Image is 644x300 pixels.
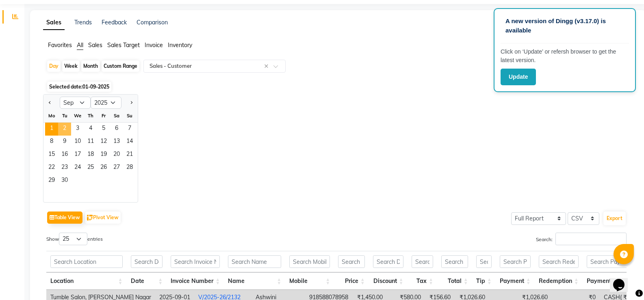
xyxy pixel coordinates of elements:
span: 20 [110,149,123,162]
input: Search Tip [476,255,492,268]
input: Search Total [441,255,468,268]
button: Pivot View [85,212,121,224]
input: Search: [555,233,627,245]
span: 13 [110,136,123,149]
span: Sales Target [107,41,140,49]
div: Thursday, September 4, 2025 [84,123,97,136]
span: 15 [45,149,58,162]
div: Sunday, September 28, 2025 [123,162,136,175]
div: Saturday, September 20, 2025 [110,149,123,162]
span: Sales [88,41,102,49]
span: 28 [123,162,136,175]
div: Week [62,60,80,72]
div: Th [84,109,97,122]
div: Tuesday, September 9, 2025 [58,136,71,149]
span: All [77,41,83,49]
div: Wednesday, September 24, 2025 [71,162,84,175]
button: Update [501,69,536,85]
span: Inventory [168,41,192,49]
input: Search Invoice Number [171,255,220,268]
span: 1 [45,123,58,136]
select: Showentries [59,233,87,245]
span: 25 [84,162,97,175]
div: Wednesday, September 3, 2025 [71,123,84,136]
div: Saturday, September 13, 2025 [110,136,123,149]
div: Friday, September 19, 2025 [97,149,110,162]
span: 3 [71,123,84,136]
span: 12 [97,136,110,149]
a: Feedback [102,19,127,26]
div: Custom Range [102,60,139,72]
span: 7 [123,123,136,136]
div: Monday, September 15, 2025 [45,149,58,162]
th: Name: activate to sort column ascending [224,272,285,290]
div: Thursday, September 18, 2025 [84,149,97,162]
span: 10 [71,136,84,149]
span: 19 [97,149,110,162]
div: Su [123,109,136,122]
span: 6 [110,123,123,136]
span: 21 [123,149,136,162]
div: Wednesday, September 10, 2025 [71,136,84,149]
input: Search Name [228,255,281,268]
button: Next month [128,96,134,109]
input: Search Location [50,255,123,268]
button: Export [603,212,626,225]
a: Comparison [137,19,168,26]
input: Search Mobile [289,255,330,268]
div: Monday, September 29, 2025 [45,175,58,188]
button: Previous month [47,96,53,109]
span: 22 [45,162,58,175]
div: We [71,109,84,122]
th: Payment: activate to sort column ascending [496,272,535,290]
span: 5 [97,123,110,136]
div: Friday, September 12, 2025 [97,136,110,149]
span: Clear all [264,62,271,71]
div: Fr [97,109,110,122]
div: Tuesday, September 30, 2025 [58,175,71,188]
div: Monday, September 22, 2025 [45,162,58,175]
th: Redemption: activate to sort column ascending [535,272,583,290]
div: Tuesday, September 16, 2025 [58,149,71,162]
a: Sales [43,15,65,30]
label: Show entries [46,233,103,245]
th: Tip: activate to sort column ascending [472,272,496,290]
span: 4 [84,123,97,136]
th: Payment Mode: activate to sort column ascending [583,272,638,290]
span: 18 [84,149,97,162]
div: Tu [58,109,71,122]
iframe: chat widget [610,268,636,292]
div: Thursday, September 11, 2025 [84,136,97,149]
div: Mo [45,109,58,122]
div: Sunday, September 7, 2025 [123,123,136,136]
span: Selected date: [47,82,111,92]
span: 01-09-2025 [82,84,109,90]
span: 23 [58,162,71,175]
div: Wednesday, September 17, 2025 [71,149,84,162]
div: Tuesday, September 23, 2025 [58,162,71,175]
span: 9 [58,136,71,149]
input: Search Price [338,255,365,268]
div: Day [47,60,61,72]
div: Month [81,60,100,72]
th: Tax: activate to sort column ascending [408,272,438,290]
label: Search: [536,233,627,245]
div: Monday, September 8, 2025 [45,136,58,149]
div: Sunday, September 21, 2025 [123,149,136,162]
input: Search Discount [373,255,403,268]
input: Search Tax [412,255,434,268]
th: Location: activate to sort column ascending [46,272,127,290]
img: pivot.png [87,215,93,221]
th: Mobile: activate to sort column ascending [285,272,334,290]
div: Friday, September 26, 2025 [97,162,110,175]
div: Monday, September 1, 2025 [45,123,58,136]
input: Search Payment [500,255,531,268]
span: 16 [58,149,71,162]
select: Select year [91,97,121,109]
span: 26 [97,162,110,175]
input: Search Payment Mode [587,255,634,268]
th: Total: activate to sort column ascending [437,272,472,290]
a: Trends [74,19,92,26]
th: Discount: activate to sort column ascending [369,272,408,290]
span: 14 [123,136,136,149]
